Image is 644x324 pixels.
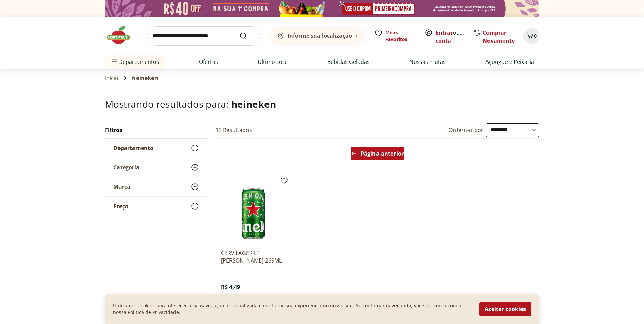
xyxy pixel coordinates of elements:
[448,126,484,134] label: Ordernar por
[132,75,158,81] span: heineken
[110,54,118,70] button: Menu
[436,29,466,45] span: ou
[105,123,207,137] h2: Filtros
[105,158,207,177] button: Categoria
[534,33,537,39] span: 0
[147,26,261,46] input: search
[485,58,534,66] a: Açougue e Peixaria
[409,58,446,66] a: Nossas Frutas
[105,98,539,109] h1: Mostrando resultados para:
[113,203,128,210] span: Preço
[288,32,352,39] b: Informe sua localização
[216,126,252,134] h2: 13 Resultados
[483,29,515,44] a: Comprar Novamente
[113,183,130,190] span: Marca
[269,26,366,46] button: Informe sua localização
[374,29,417,43] a: Meus Favoritos
[351,147,404,163] a: Página anterior
[105,139,207,158] button: Departamento
[231,97,276,110] span: heineken
[110,54,159,70] span: Departamentos
[361,151,404,156] span: Página anterior
[105,177,207,196] button: Marca
[351,151,356,156] svg: Arrow Left icon
[436,29,473,44] a: Criar conta
[221,179,286,244] img: CERV LAGER LT HEINEKEN 269ML
[105,25,139,46] img: Hortifruti
[258,58,288,66] a: Último Lote
[239,32,256,40] button: Submit Search
[436,29,453,36] a: Entrar
[105,75,119,81] a: Início
[479,302,531,316] button: Aceitar cookies
[105,197,207,216] button: Preço
[113,164,140,171] span: Categoria
[385,29,417,43] span: Meus Favoritos
[199,58,218,66] a: Ofertas
[523,28,539,44] button: Carrinho
[221,283,240,291] span: R$ 4,49
[327,58,370,66] a: Bebidas Geladas
[113,302,471,316] p: Utilizamos cookies para oferecer uma navegação personalizada e melhorar sua experiencia no nosso ...
[113,145,153,151] span: Departamento
[221,249,286,264] a: CERV LAGER LT [PERSON_NAME] 269ML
